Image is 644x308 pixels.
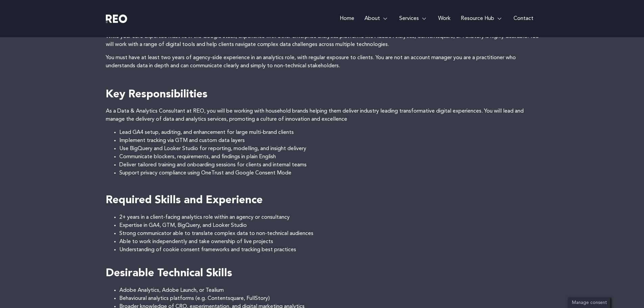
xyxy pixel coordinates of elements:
p: As a Data & Analytics Consultant at REO, you will be working with household brands helping them d... [106,107,539,123]
p: While your core expertise must lie in the Google stack, experience with other enterprise analytic... [106,32,539,49]
li: Support privacy compliance using OneTrust and Google Consent Mode [119,169,539,177]
strong: Desirable Technical Skills [106,268,232,279]
strong: Required Skills and Experience [106,195,263,206]
li: Use BigQuery and Looker Studio for reporting, modelling, and insight delivery [119,145,539,153]
span: Manage consent [572,301,607,305]
li: Strong communicator able to translate complex data to non-technical audiences [119,230,539,238]
li: Understanding of cookie consent frameworks and tracking best practices [119,246,539,254]
li: Implement tracking via GTM and custom data layers [119,137,539,145]
li: Deliver tailored training and onboarding sessions for clients and internal teams [119,161,539,169]
p: You must have at least two years of agency-side experience in an analytics role, with regular exp... [106,54,539,70]
strong: Key Responsibilities [106,89,208,100]
li: Expertise in GA4, GTM, BigQuery, and Looker Studio [119,221,539,230]
li: 2+ years in a client-facing analytics role within an agency or consultancy [119,213,539,221]
li: Able to work independently and take ownership of live projects [119,238,539,246]
li: Behavioural analytics platforms (e.g. Contentsquare, FullStory) [119,294,539,303]
li: Communicate blockers, requirements, and findings in plain English [119,153,539,161]
li: Adobe Analytics, Adobe Launch, or Tealium [119,286,539,294]
li: Lead GA4 setup, auditing, and enhancement for large multi-brand clients [119,128,539,137]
